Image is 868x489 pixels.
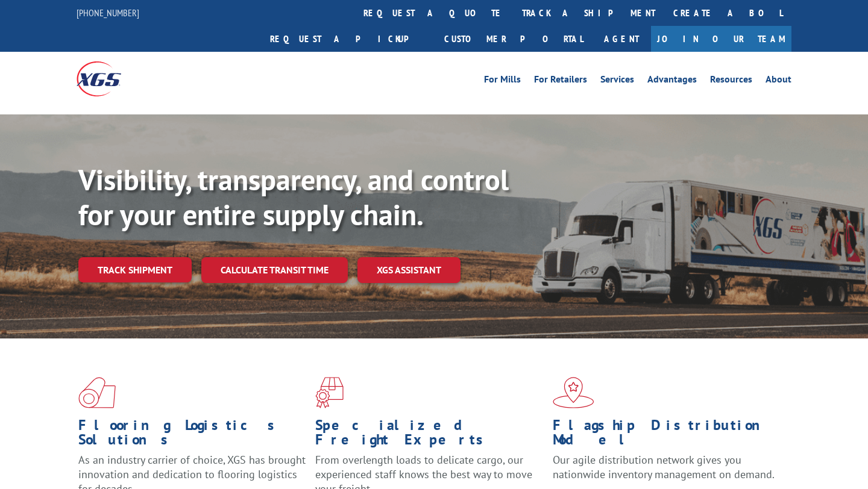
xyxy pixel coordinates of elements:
a: XGS ASSISTANT [357,257,461,283]
a: Request a pickup [261,26,435,52]
img: xgs-icon-focused-on-flooring-red [315,377,344,408]
a: For Mills [484,75,521,88]
a: Track shipment [78,257,192,282]
img: xgs-icon-flagship-distribution-model-red [553,377,594,408]
a: About [766,75,791,88]
a: Calculate transit time [201,257,348,283]
span: Our agile distribution network gives you nationwide inventory management on demand. [553,453,775,481]
a: Join Our Team [651,26,791,52]
b: Visibility, transparency, and control for your entire supply chain. [78,161,509,233]
a: Advantages [647,75,697,88]
img: xgs-icon-total-supply-chain-intelligence-red [78,377,116,408]
h1: Specialized Freight Experts [315,418,543,453]
a: Resources [710,75,752,88]
h1: Flagship Distribution Model [553,418,781,453]
a: For Retailers [534,75,587,88]
a: Services [600,75,634,88]
h1: Flooring Logistics Solutions [78,418,306,453]
a: Customer Portal [435,26,592,52]
a: [PHONE_NUMBER] [77,7,139,19]
a: Agent [592,26,651,52]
